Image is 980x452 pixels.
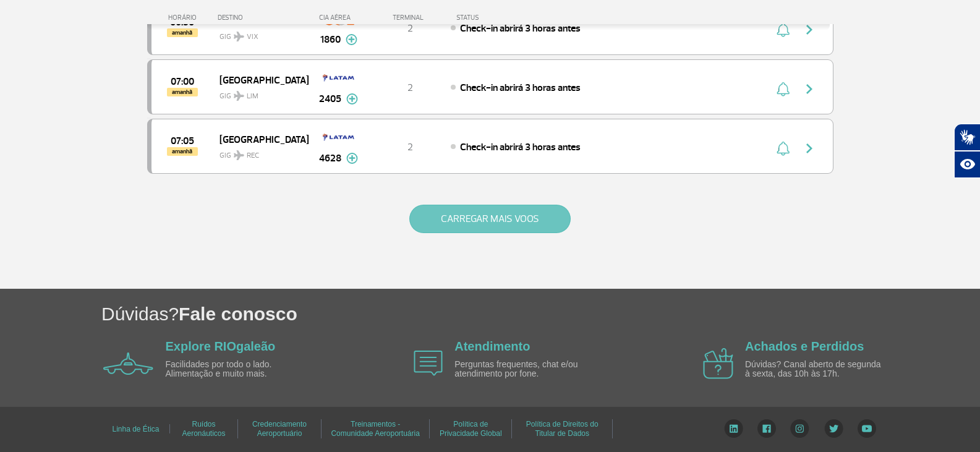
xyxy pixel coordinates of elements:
[320,32,341,47] span: 1860
[166,339,276,353] a: Explore RIOgaleão
[171,77,194,86] span: 2025-08-29 07:00:00
[219,25,299,43] span: GIG
[166,360,308,379] p: Facilidades por todo o lado. Alimentação e muito mais.
[219,131,299,147] span: [GEOGRAPHIC_DATA]
[790,419,809,438] img: Instagram
[407,141,413,153] span: 2
[219,84,299,102] span: GIG
[103,352,153,375] img: airplane icon
[954,151,980,178] button: Abrir recursos assistivos.
[179,304,297,324] span: Fale conosco
[247,91,258,102] span: LIM
[370,14,450,22] div: TERMINAL
[407,22,413,35] span: 2
[218,14,308,22] div: DESTINO
[319,92,341,106] span: 2405
[346,153,358,164] img: mais-info-painel-voo.svg
[247,32,258,43] span: VIX
[234,150,244,160] img: destiny_airplane.svg
[151,14,218,22] div: HORÁRIO
[101,301,980,326] h1: Dúvidas?
[182,416,225,442] a: Ruídos Aeronáuticos
[308,14,370,22] div: CIA AÉREA
[319,151,341,166] span: 4628
[171,137,194,145] span: 2025-08-29 07:05:00
[167,28,198,37] span: amanhã
[112,420,159,438] a: Linha de Ética
[954,124,980,178] div: Plugin de acessibilidade da Hand Talk.
[450,14,551,22] div: STATUS
[724,419,743,438] img: LinkedIn
[167,147,198,156] span: amanhã
[234,32,244,41] img: destiny_airplane.svg
[414,351,443,376] img: airplane icon
[777,82,790,96] img: sino-painel-voo.svg
[454,339,530,353] a: Atendimento
[802,82,817,96] img: seta-direita-painel-voo.svg
[440,416,502,442] a: Política de Privacidade Global
[954,124,980,151] button: Abrir tradutor de língua de sinais.
[346,34,357,45] img: mais-info-painel-voo.svg
[247,150,259,161] span: REC
[409,205,571,233] button: CARREGAR MAIS VOOS
[460,141,581,153] span: Check-in abrirá 3 horas antes
[331,416,419,442] a: Treinamentos - Comunidade Aeroportuária
[167,88,198,96] span: amanhã
[777,141,790,156] img: sino-painel-voo.svg
[745,339,864,353] a: Achados e Perdidos
[234,91,244,101] img: destiny_airplane.svg
[858,419,876,438] img: YouTube
[219,72,299,88] span: [GEOGRAPHIC_DATA]
[757,419,776,438] img: Facebook
[526,416,599,442] a: Política de Direitos do Titular de Dados
[824,419,843,438] img: Twitter
[460,22,581,35] span: Check-in abrirá 3 horas antes
[252,416,307,442] a: Credenciamento Aeroportuário
[219,143,299,161] span: GIG
[802,141,817,156] img: seta-direita-painel-voo.svg
[703,348,733,379] img: airplane icon
[460,82,581,94] span: Check-in abrirá 3 horas antes
[454,360,597,379] p: Perguntas frequentes, chat e/ou atendimento por fone.
[407,82,413,94] span: 2
[346,93,358,104] img: mais-info-painel-voo.svg
[745,360,887,379] p: Dúvidas? Canal aberto de segunda à sexta, das 10h às 17h.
